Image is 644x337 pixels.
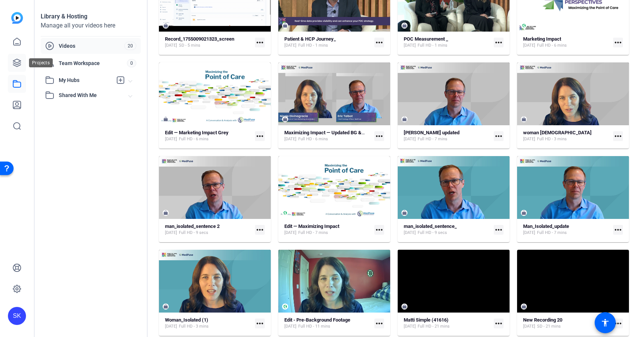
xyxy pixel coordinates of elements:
span: [DATE] [404,230,416,236]
span: [DATE] [284,43,296,49]
span: Full HD - 21 mins [418,323,450,329]
a: [PERSON_NAME] updated[DATE]Full HD - 7 mins [404,130,491,142]
div: Library & Hosting [41,12,141,21]
strong: New Recording 20 [523,317,562,323]
span: Full HD - 6 mins [179,136,209,142]
span: [DATE] [523,323,535,329]
mat-icon: more_horiz [374,225,384,235]
span: [DATE] [523,136,535,142]
strong: woman [DEMOGRAPHIC_DATA] [523,130,592,135]
mat-icon: more_horiz [255,319,265,328]
a: Edit — Marketing Impact Grey[DATE]Full HD - 6 mins [165,130,252,142]
span: [DATE] [404,323,416,329]
span: Full HD - 3 mins [179,323,209,329]
span: [DATE] [165,323,177,329]
mat-icon: more_horiz [494,38,504,47]
mat-icon: more_horiz [494,225,504,235]
span: [DATE] [165,136,177,142]
a: POC Measurement _[DATE]Full HD - 1 mins [404,36,491,49]
span: [DATE] [523,43,535,49]
mat-icon: more_horiz [613,225,623,235]
mat-icon: more_horiz [374,131,384,141]
span: [DATE] [404,136,416,142]
strong: Edit — Maximizing Impact [284,223,339,229]
a: Marketing Impact[DATE]Full HD - 6 mins [523,36,610,49]
mat-icon: accessibility [601,318,610,327]
strong: Matti Simple (41616) [404,317,449,323]
span: Full HD - 1 mins [298,43,328,49]
div: Projects [29,58,53,67]
strong: Edit — Marketing Impact Grey [165,130,229,135]
span: Full HD - 11 mins [298,323,330,329]
strong: POC Measurement _ [404,36,448,42]
span: [DATE] [523,230,535,236]
mat-icon: more_horiz [613,38,623,47]
mat-expansion-panel-header: My Hubs [41,73,141,88]
span: Videos [59,42,124,50]
mat-icon: more_horiz [613,319,623,328]
mat-icon: more_horiz [494,319,504,328]
div: SK [8,307,26,325]
span: Full HD - 9 secs [179,230,208,236]
mat-icon: more_horiz [613,131,623,141]
mat-icon: more_horiz [255,38,265,47]
span: Full HD - 9 secs [418,230,447,236]
span: My Hubs [59,76,112,84]
span: Team Workspace [59,59,127,67]
span: Full HD - 7 mins [418,136,447,142]
strong: Record_1755009021323_screen [165,36,234,42]
strong: Edit - Pre-Background Footage [284,317,350,323]
span: [DATE] [165,43,177,49]
span: SD - 5 mins [179,43,200,49]
span: Full HD - 3 mins [537,136,567,142]
span: Full HD - 1 mins [418,43,447,49]
strong: man_isolated_sentence 2 [165,223,220,229]
a: Maximizing Impact — Updated BG & L3s[DATE]Full HD - 6 mins [284,130,371,142]
a: woman [DEMOGRAPHIC_DATA][DATE]Full HD - 3 mins [523,130,610,142]
a: Matti Simple (41616)[DATE]Full HD - 21 mins [404,317,491,329]
span: [DATE] [404,43,416,49]
strong: Man_Isolated_update [523,223,569,229]
a: New Recording 20[DATE]SD - 21 mins [523,317,610,329]
mat-icon: more_horiz [494,131,504,141]
strong: Marketing Impact [523,36,561,42]
strong: Patient & HCP Journey_ [284,36,336,42]
mat-icon: more_horiz [374,319,384,328]
span: Full HD - 7 mins [537,230,567,236]
a: Edit - Pre-Background Footage[DATE]Full HD - 11 mins [284,317,371,329]
a: man_isolated_sentence 2[DATE]Full HD - 9 secs [165,223,252,236]
span: [DATE] [284,230,296,236]
strong: Maximizing Impact — Updated BG & L3s [284,130,371,135]
span: 0 [127,59,136,67]
mat-icon: more_horiz [255,131,265,141]
span: [DATE] [284,136,296,142]
strong: [PERSON_NAME] updated [404,130,459,135]
span: [DATE] [284,323,296,329]
span: Shared With Me [59,91,129,99]
span: [DATE] [165,230,177,236]
span: Full HD - 6 mins [537,43,567,49]
mat-icon: more_horiz [374,38,384,47]
a: Man_Isolated_update[DATE]Full HD - 7 mins [523,223,610,236]
span: SD - 21 mins [537,323,561,329]
span: 20 [124,42,136,50]
div: Manage all your videos here [41,21,141,30]
strong: man_isolated_sentence_ [404,223,457,229]
a: Edit — Maximizing Impact[DATE]Full HD - 7 mins [284,223,371,236]
a: man_isolated_sentence_[DATE]Full HD - 9 secs [404,223,491,236]
a: Patient & HCP Journey_[DATE]Full HD - 1 mins [284,36,371,49]
mat-icon: more_horiz [255,225,265,235]
mat-expansion-panel-header: Shared With Me [41,88,141,103]
img: blue-gradient.svg [11,12,23,24]
a: Woman_Isolated (1)[DATE]Full HD - 3 mins [165,317,252,329]
span: Full HD - 7 mins [298,230,328,236]
a: Record_1755009021323_screen[DATE]SD - 5 mins [165,36,252,49]
span: Full HD - 6 mins [298,136,328,142]
strong: Woman_Isolated (1) [165,317,208,323]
